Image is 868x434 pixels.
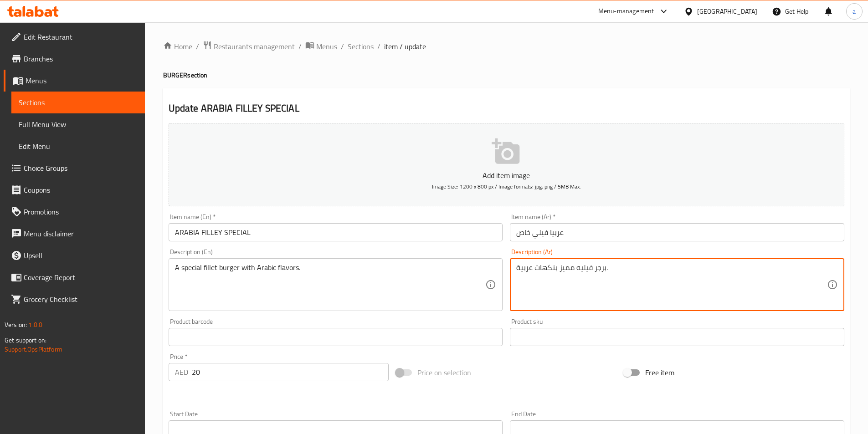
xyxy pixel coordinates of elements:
[163,41,850,52] nav: breadcrumb
[305,41,337,52] a: Menus
[11,113,145,135] a: Full Menu View
[341,41,344,52] li: /
[19,119,138,130] span: Full Menu View
[203,41,295,52] a: Restaurants management
[598,6,654,17] div: Menu-management
[175,263,486,306] textarea: A special fillet burger with Arabic flavors.
[24,53,138,64] span: Branches
[384,41,426,52] span: item / update
[645,367,674,378] span: Free item
[4,223,145,245] a: Menu disclaimer
[4,201,145,223] a: Promotions
[298,41,302,52] li: /
[169,328,503,346] input: Please enter product barcode
[24,163,138,174] span: Choice Groups
[11,135,145,157] a: Edit Menu
[26,75,138,86] span: Menus
[192,363,389,381] input: Please enter price
[4,179,145,201] a: Coupons
[24,272,138,283] span: Coverage Report
[163,41,192,52] a: Home
[175,367,188,378] p: AED
[4,48,145,70] a: Branches
[4,266,145,288] a: Coverage Report
[417,367,471,378] span: Price on selection
[183,170,830,181] p: Add item image
[4,245,145,266] a: Upsell
[169,223,503,241] input: Enter name En
[169,102,844,115] h2: Update ARABIA FILLEY SPECIAL
[24,206,138,217] span: Promotions
[19,141,138,152] span: Edit Menu
[510,328,844,346] input: Please enter product sku
[24,294,138,305] span: Grocery Checklist
[510,223,844,241] input: Enter name Ar
[169,123,844,206] button: Add item imageImage Size: 1200 x 800 px / Image formats: jpg, png / 5MB Max.
[24,184,138,195] span: Coupons
[5,334,46,346] span: Get support on:
[19,97,138,108] span: Sections
[4,157,145,179] a: Choice Groups
[5,319,27,331] span: Version:
[24,31,138,42] span: Edit Restaurant
[11,92,145,113] a: Sections
[196,41,199,52] li: /
[697,6,757,16] div: [GEOGRAPHIC_DATA]
[516,263,827,306] textarea: برجر فيليه مميز بنكهات عربية.
[24,250,138,261] span: Upsell
[4,26,145,48] a: Edit Restaurant
[163,71,850,80] h4: BURGER section
[348,41,374,52] a: Sections
[853,6,856,16] span: a
[5,343,62,355] a: Support.OpsPlatform
[4,288,145,310] a: Grocery Checklist
[24,228,138,239] span: Menu disclaimer
[316,41,337,52] span: Menus
[4,70,145,92] a: Menus
[28,319,42,331] span: 1.0.0
[377,41,380,52] li: /
[432,181,581,192] span: Image Size: 1200 x 800 px / Image formats: jpg, png / 5MB Max.
[214,41,295,52] span: Restaurants management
